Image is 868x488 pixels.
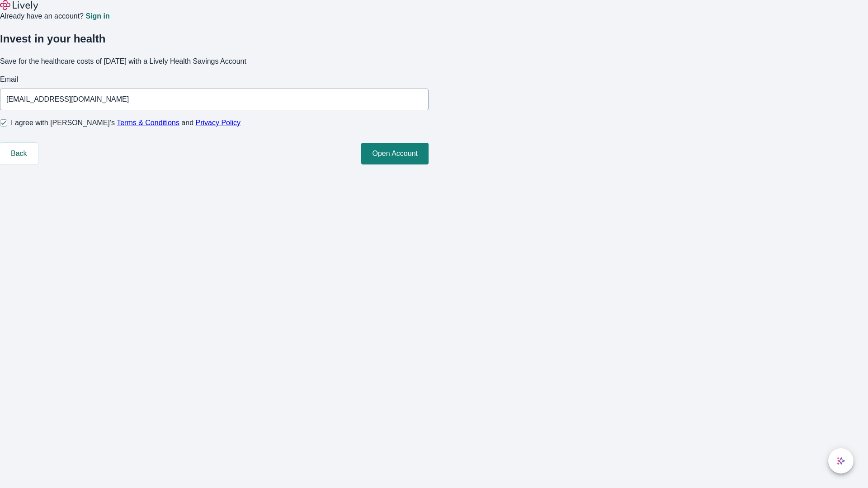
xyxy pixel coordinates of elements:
svg: Lively AI Assistant [836,456,845,465]
a: Privacy Policy [196,119,241,127]
button: chat [828,448,854,474]
span: I agree with [PERSON_NAME]’s and [11,117,241,128]
button: Open Account [361,143,429,164]
a: Terms & Conditions [117,119,179,127]
a: Sign in [85,13,109,20]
